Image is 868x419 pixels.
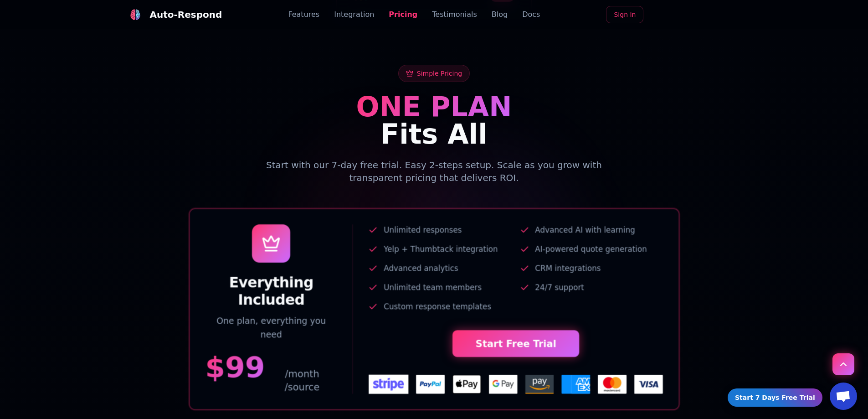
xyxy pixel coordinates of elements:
[561,374,590,393] img: Payment Method
[126,5,222,24] a: Auto-Respond
[535,282,584,293] span: 24/7 support
[384,301,491,312] span: Custom response templates
[389,9,417,20] a: Pricing
[384,224,462,236] span: Unlimited responses
[525,374,554,393] img: Payment Method
[205,352,265,381] span: $ 99
[417,69,462,78] span: Simple Pricing
[535,263,601,274] span: CRM integrations
[129,9,140,20] img: logo.svg
[522,9,540,20] a: Docs
[830,383,857,410] div: Open chat
[356,91,512,123] span: ONE PLAN
[535,243,647,255] span: AI-powered quote generation
[728,388,822,407] a: Start 7 Days Free Trial
[205,314,337,341] p: One plan, everything you need
[150,8,222,21] div: Auto-Respond
[416,374,445,393] img: Payment Method
[334,9,374,20] a: Integration
[452,374,481,393] img: Payment Method
[492,9,508,20] a: Blog
[384,282,482,293] span: Unlimited team members
[488,374,517,393] img: Payment Method
[369,374,408,393] img: Payment Method
[267,367,337,394] span: /month /source
[598,374,627,393] img: Payment Method
[646,5,746,25] iframe: Sign in with Google Button
[259,159,609,184] p: Start with our 7-day free trial. Easy 2-steps setup. Scale as you grow with transparent pricing t...
[452,330,579,357] a: Start Free Trial
[384,263,458,274] span: Advanced analytics
[634,374,663,393] img: Payment Method
[832,353,854,375] button: Scroll to top
[384,243,498,255] span: Yelp + Thumbtack integration
[380,118,487,150] span: Fits All
[288,9,319,20] a: Features
[432,9,477,20] a: Testimonials
[205,274,337,309] h3: Everything Included
[606,6,643,23] a: Sign In
[535,224,635,236] span: Advanced AI with learning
